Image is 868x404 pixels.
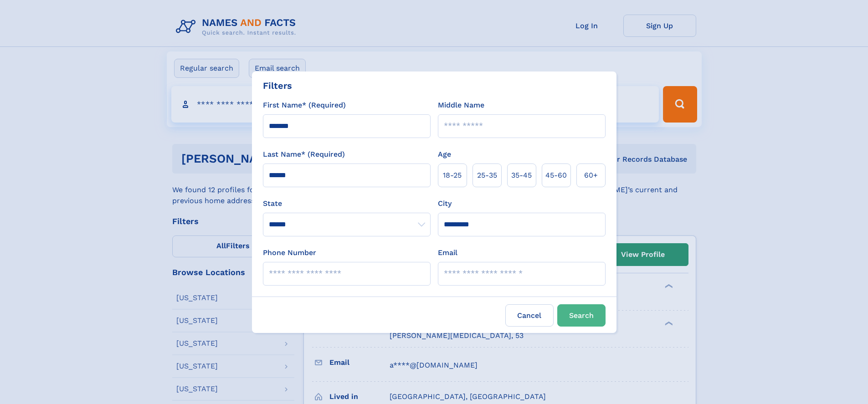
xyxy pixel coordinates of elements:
label: Middle Name [438,100,484,111]
span: 18‑25 [443,170,462,181]
span: 35‑45 [511,170,532,181]
label: Email [438,247,457,258]
label: Phone Number [263,247,316,258]
label: City [438,198,452,209]
span: 60+ [584,170,598,181]
label: Last Name* (Required) [263,149,345,160]
button: Search [557,304,606,327]
div: Filters [263,79,292,92]
span: 45‑60 [545,170,567,181]
label: Cancel [505,304,554,327]
label: Age [438,149,451,160]
span: 25‑35 [477,170,497,181]
label: First Name* (Required) [263,100,346,111]
label: State [263,198,431,209]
